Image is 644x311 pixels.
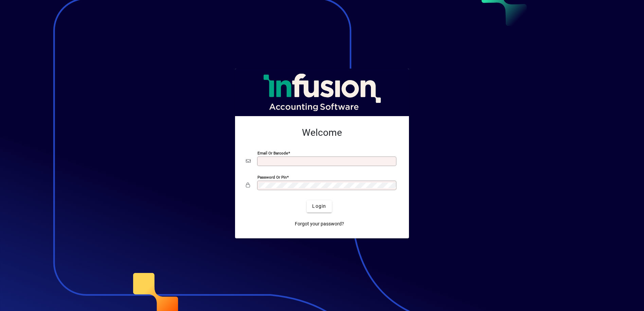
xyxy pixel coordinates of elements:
[307,200,332,213] button: Login
[257,150,288,155] mat-label: Email or Barcode
[246,127,398,139] h2: Welcome
[292,218,347,230] a: Forgot your password?
[295,220,344,227] span: Forgot your password?
[257,175,287,179] mat-label: Password or Pin
[312,203,326,210] span: Login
